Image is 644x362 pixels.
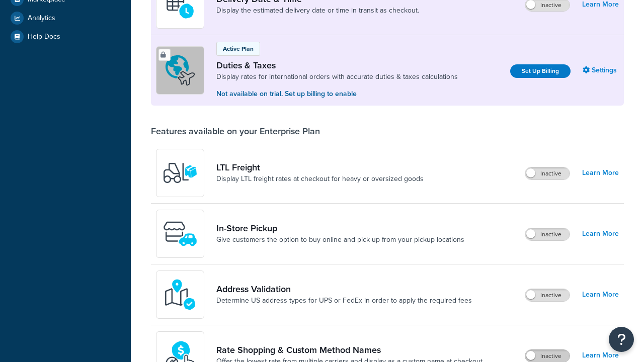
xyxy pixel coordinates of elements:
label: Inactive [525,167,570,179]
a: Address Validation [216,284,472,295]
img: kIG8fy0lQAAAABJRU5ErkJggg== [163,277,198,312]
img: wfgcfpwTIucLEAAAAASUVORK5CYII= [163,216,198,251]
label: Inactive [525,289,570,301]
a: Settings [583,63,619,77]
span: Help Docs [28,33,60,41]
a: Learn More [582,288,619,302]
a: Give customers the option to buy online and pick up from your pickup locations [216,235,464,245]
a: In-Store Pickup [216,223,464,234]
a: Learn More [582,166,619,180]
label: Inactive [525,228,570,240]
a: Duties & Taxes [216,60,458,71]
div: Features available on your Enterprise Plan [151,126,320,137]
a: Help Docs [8,28,123,46]
a: Learn More [582,227,619,241]
span: Analytics [28,14,55,23]
a: Rate Shopping & Custom Method Names [216,344,482,355]
img: y79ZsPf0fXUFUhFXDzUgf+ktZg5F2+ohG75+v3d2s1D9TjoU8PiyCIluIjV41seZevKCRuEjTPPOKHJsQcmKCXGdfprl3L4q7... [163,155,198,191]
p: Active Plan [223,44,254,53]
a: Display the estimated delivery date or time in transit as checkout. [216,6,419,16]
p: Not available on trial. Set up billing to enable [216,88,458,100]
a: Determine US address types for UPS or FedEx in order to apply the required fees [216,296,472,306]
a: Analytics [8,9,123,27]
label: Inactive [525,350,570,362]
a: Set Up Billing [510,64,571,78]
a: Display rates for international orders with accurate duties & taxes calculations [216,72,458,82]
a: Display LTL freight rates at checkout for heavy or oversized goods [216,174,424,184]
a: LTL Freight [216,162,424,173]
button: Open Resource Center [609,327,634,352]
